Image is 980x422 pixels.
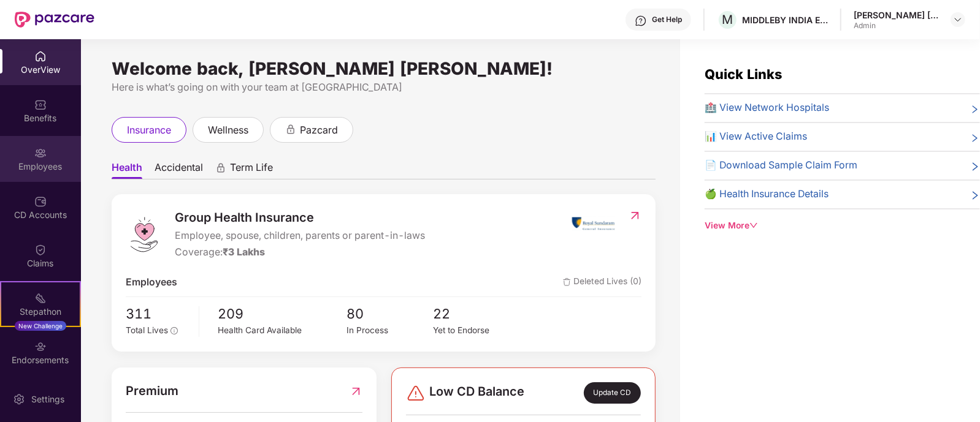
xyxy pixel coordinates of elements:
[175,208,425,227] span: Group Health Insurance
[28,393,68,405] div: Settings
[34,99,47,111] img: svg+xml;base64,PHN2ZyBpZD0iQmVuZWZpdHMiIHhtbG5zPSJodHRwOi8vd3d3LnczLm9yZy8yMDAwL3N2ZyIgd2lkdGg9Ij...
[652,15,682,24] div: Get Help
[13,393,25,405] img: svg+xml;base64,PHN2ZyBpZD0iU2V0dGluZy0yMHgyMCIgeG1sbnM9Imh0dHA6Ly93d3cudzMub3JnLzIwMDAvc3ZnIiB3aW...
[970,103,980,116] span: right
[127,122,171,138] span: insurance
[155,161,203,179] span: Accidental
[705,100,829,116] span: 🏥 View Network Hospitals
[34,292,47,304] img: svg+xml;base64,PHN2ZyB4bWxucz0iaHR0cDovL3d3dy53My5vcmcvMjAwMC9zdmciIHdpZHRoPSIyMSIgaGVpZ2h0PSIyMC...
[705,66,782,82] span: Quick Links
[126,382,178,401] span: Premium
[215,162,226,173] div: animation
[570,208,616,239] img: insurerIcon
[742,14,828,26] div: MIDDLEBY INDIA ENGINEERING PRIVATE LIMITED
[350,382,362,401] img: RedirectIcon
[854,9,940,21] div: [PERSON_NAME] [PERSON_NAME]
[175,228,425,244] span: Employee, spouse, children, parents or parent-in-laws
[15,12,94,28] img: New Pazcare Logo
[126,303,190,324] span: 311
[15,321,66,331] div: New Challenge
[1,306,80,318] div: Stepathon
[175,245,425,260] div: Coverage:
[563,278,571,286] img: deleteIcon
[347,324,433,337] div: In Process
[223,246,265,258] span: ₹3 Lakhs
[705,158,857,173] span: 📄 Download Sample Claim Form
[970,132,980,145] span: right
[126,216,163,253] img: logo
[635,15,647,27] img: svg+xml;base64,PHN2ZyBpZD0iSGVscC0zMngzMiIgeG1sbnM9Imh0dHA6Ly93d3cudzMub3JnLzIwMDAvc3ZnIiB3aWR0aD...
[563,275,641,290] span: Deleted Lives (0)
[34,147,47,159] img: svg+xml;base64,PHN2ZyBpZD0iRW1wbG95ZWVzIiB4bWxucz0iaHR0cDovL3d3dy53My5vcmcvMjAwMC9zdmciIHdpZHRoPS...
[34,50,47,62] img: svg+xml;base64,PHN2ZyBpZD0iSG9tZSIgeG1sbnM9Imh0dHA6Ly93d3cudzMub3JnLzIwMDAvc3ZnIiB3aWR0aD0iMjAiIG...
[285,124,296,135] div: animation
[34,244,47,256] img: svg+xml;base64,PHN2ZyBpZD0iQ2xhaW0iIHhtbG5zPSJodHRwOi8vd3d3LnczLm9yZy8yMDAwL3N2ZyIgd2lkdGg9IjIwIi...
[170,327,178,334] span: info-circle
[429,382,524,403] span: Low CD Balance
[230,161,273,179] span: Term Life
[705,187,829,202] span: 🍏 Health Insurance Details
[433,303,519,324] span: 22
[629,209,641,222] img: RedirectIcon
[584,382,641,403] div: Update CD
[970,189,980,202] span: right
[126,325,168,335] span: Total Lives
[705,129,807,145] span: 📊 View Active Claims
[218,303,346,324] span: 209
[705,219,980,233] div: View More
[112,80,656,95] div: Here is what’s going on with your team at [GEOGRAPHIC_DATA]
[34,195,47,208] img: svg+xml;base64,PHN2ZyBpZD0iQ0RfQWNjb3VudHMiIGRhdGEtbmFtZT0iQ0QgQWNjb3VudHMiIHhtbG5zPSJodHRwOi8vd3...
[126,275,177,290] span: Employees
[218,324,346,337] div: Health Card Available
[953,15,963,24] img: svg+xml;base64,PHN2ZyBpZD0iRHJvcGRvd24tMzJ4MzIiIHhtbG5zPSJodHRwOi8vd3d3LnczLm9yZy8yMDAwL3N2ZyIgd2...
[749,221,758,230] span: down
[433,324,519,337] div: Yet to Endorse
[722,12,733,27] span: M
[347,303,433,324] span: 80
[970,160,980,173] span: right
[300,122,338,138] span: pazcard
[112,161,142,179] span: Health
[112,64,656,73] div: Welcome back, [PERSON_NAME] [PERSON_NAME]!
[406,383,426,403] img: svg+xml;base64,PHN2ZyBpZD0iRGFuZ2VyLTMyeDMyIiB4bWxucz0iaHR0cDovL3d3dy53My5vcmcvMjAwMC9zdmciIHdpZH...
[208,122,248,138] span: wellness
[34,341,47,353] img: svg+xml;base64,PHN2ZyBpZD0iRW5kb3JzZW1lbnRzIiB4bWxucz0iaHR0cDovL3d3dy53My5vcmcvMjAwMC9zdmciIHdpZH...
[854,21,940,31] div: Admin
